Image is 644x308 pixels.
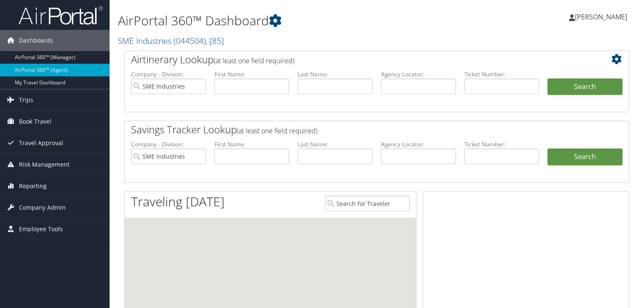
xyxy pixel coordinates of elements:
[118,12,463,30] h1: AirPortal 360™ Dashboard
[131,193,225,211] h1: Traveling [DATE]
[547,149,623,165] a: Search
[381,70,456,78] label: Agency Locator:
[174,35,206,46] span: ( 044504 )
[569,4,636,30] a: [PERSON_NAME]
[19,132,63,154] span: Travel Approval
[547,78,623,95] button: Search
[214,56,294,65] span: (at least one field required)
[19,176,47,197] span: Reporting
[131,149,206,164] input: search accounts
[575,12,627,22] span: [PERSON_NAME]
[298,70,373,78] label: Last Name:
[19,5,103,25] img: airportal-logo.png
[131,122,580,137] h2: Savings Tracker Lookup
[19,197,66,218] span: Company Admin
[298,140,373,149] label: Last Name:
[464,70,539,78] label: Ticket Number:
[19,111,51,132] span: Book Travel
[131,140,206,149] label: Company - Division:
[325,196,409,211] input: Search for Traveler
[118,35,224,46] a: SME Industries
[464,140,539,149] label: Ticket Number:
[19,30,53,51] span: Dashboards
[131,52,580,67] h2: Airtinerary Lookup
[381,140,456,149] label: Agency Locator:
[206,35,224,46] span: , [ 85 ]
[215,140,290,149] label: First Name:
[19,89,33,111] span: Trips
[237,126,317,135] span: (at least one field required)
[215,70,290,78] label: First Name:
[19,219,63,240] span: Employee Tools
[131,70,206,78] label: Company - Division:
[19,154,70,175] span: Risk Management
